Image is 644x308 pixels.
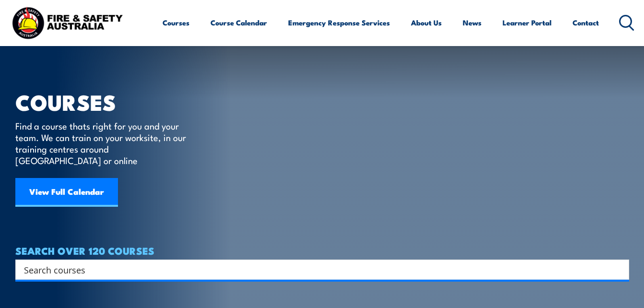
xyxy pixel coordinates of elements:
a: About Us [411,11,442,34]
a: News [463,11,481,34]
h4: SEARCH OVER 120 COURSES [15,245,629,256]
a: Course Calendar [211,11,267,34]
p: Find a course thats right for you and your team. We can train on your worksite, in our training c... [15,120,190,166]
a: Courses [163,11,189,34]
a: Learner Portal [503,11,551,34]
a: Contact [573,11,599,34]
a: View Full Calendar [15,178,118,207]
form: Search form [26,263,610,276]
a: Emergency Response Services [288,11,390,34]
h1: COURSES [15,92,200,111]
input: Search input [24,262,608,277]
button: Search magnifier button [612,263,626,276]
